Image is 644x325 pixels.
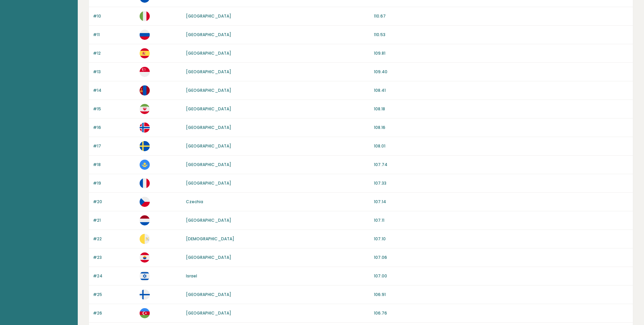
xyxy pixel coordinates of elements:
img: kz.svg [140,160,150,170]
p: 110.67 [374,13,629,19]
img: az.svg [140,308,150,318]
p: 108.01 [374,143,629,149]
p: #20 [93,199,136,205]
img: pf.svg [140,252,150,263]
p: #24 [93,273,136,279]
a: [GEOGRAPHIC_DATA] [186,180,231,186]
a: [DEMOGRAPHIC_DATA] [186,236,234,242]
img: no.svg [140,123,150,133]
p: #18 [93,162,136,168]
img: ir.svg [140,104,150,114]
p: 107.10 [374,236,629,242]
a: [GEOGRAPHIC_DATA] [186,254,231,260]
img: il.svg [140,271,150,281]
p: 107.06 [374,254,629,261]
p: 108.41 [374,87,629,93]
a: [GEOGRAPHIC_DATA] [186,310,231,316]
p: 106.76 [374,310,629,316]
a: [GEOGRAPHIC_DATA] [186,217,231,223]
a: [GEOGRAPHIC_DATA] [186,143,231,149]
p: #10 [93,13,136,19]
p: 109.81 [374,50,629,56]
p: #12 [93,50,136,56]
img: sg.svg [140,67,150,77]
img: va.svg [140,234,150,244]
a: [GEOGRAPHIC_DATA] [186,125,231,130]
p: 107.14 [374,199,629,205]
p: #17 [93,143,136,149]
a: [GEOGRAPHIC_DATA] [186,292,231,297]
img: fi.svg [140,290,150,300]
p: 108.18 [374,106,629,112]
p: #14 [93,87,136,93]
p: 108.16 [374,125,629,131]
p: 110.53 [374,32,629,38]
p: #22 [93,236,136,242]
p: #21 [93,217,136,223]
p: #25 [93,292,136,298]
a: [GEOGRAPHIC_DATA] [186,32,231,37]
p: #23 [93,254,136,261]
img: mn.svg [140,85,150,96]
p: #16 [93,125,136,131]
p: #19 [93,180,136,186]
a: [GEOGRAPHIC_DATA] [186,106,231,112]
p: 107.74 [374,162,629,168]
img: se.svg [140,141,150,151]
p: #15 [93,106,136,112]
p: 107.00 [374,273,629,279]
a: [GEOGRAPHIC_DATA] [186,162,231,167]
p: #11 [93,32,136,38]
p: 107.11 [374,217,629,223]
img: it.svg [140,11,150,21]
img: cz.svg [140,197,150,207]
a: [GEOGRAPHIC_DATA] [186,50,231,56]
img: nl.svg [140,215,150,225]
p: 109.40 [374,69,629,75]
p: #26 [93,310,136,316]
p: #13 [93,69,136,75]
p: 107.33 [374,180,629,186]
a: [GEOGRAPHIC_DATA] [186,69,231,75]
img: ru.svg [140,30,150,40]
a: Israel [186,273,197,279]
p: 106.91 [374,292,629,298]
a: [GEOGRAPHIC_DATA] [186,87,231,93]
img: fr.svg [140,178,150,188]
img: es.svg [140,48,150,58]
a: Czechia [186,199,203,205]
a: [GEOGRAPHIC_DATA] [186,13,231,19]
